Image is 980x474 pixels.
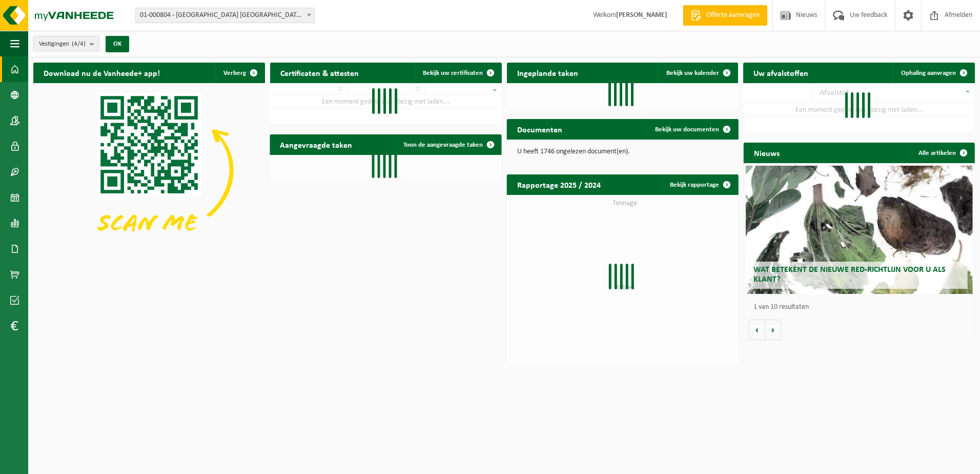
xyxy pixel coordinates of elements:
[517,148,728,155] p: U heeft 1746 ongelezen document(en).
[395,134,501,155] a: Toon de aangevraagde taken
[507,63,588,83] h2: Ingeplande taken
[135,8,315,23] span: 01-000804 - TARKETT NV - WAALWIJK
[743,63,819,83] h2: Uw afvalstoffen
[215,63,264,83] button: Verberg
[647,119,737,140] a: Bekijk uw documenten
[415,63,501,83] a: Bekijk uw certificaten
[658,63,737,83] a: Bekijk uw kalender
[704,10,762,21] span: Offerte aanvragen
[507,119,573,139] h2: Documenten
[33,36,99,51] button: Vestigingen(4/4)
[136,8,314,23] span: 01-000804 - TARKETT NV - WAALWIJK
[765,320,781,340] button: Volgende
[223,70,246,76] span: Verberg
[403,142,483,148] span: Toon de aangevraagde taken
[748,320,765,340] button: Vorige
[666,70,719,76] span: Bekijk uw kalender
[655,126,719,133] span: Bekijk uw documenten
[270,134,363,154] h2: Aangevraagde taken
[33,63,170,83] h2: Download nu de Vanheede+ app!
[743,143,789,163] h2: Nieuws
[893,63,974,83] a: Ophaling aanvragen
[507,174,611,194] h2: Rapportage 2025 / 2024
[106,36,129,52] button: OK
[746,166,973,294] a: Wat betekent de nieuwe RED-richtlijn voor u als klant?
[72,41,86,47] count: (4/4)
[901,70,956,76] span: Ophaling aanvragen
[423,70,483,76] span: Bekijk uw certificaten
[910,143,974,163] a: Alle artikelen
[753,304,970,311] p: 1 van 10 resultaten
[616,11,667,19] strong: [PERSON_NAME]
[662,174,737,195] a: Bekijk rapportage
[270,63,369,83] h2: Certificaten & attesten
[39,36,86,52] span: Vestigingen
[683,5,767,26] a: Offerte aanvragen
[33,83,265,257] img: Download de VHEPlus App
[753,266,946,284] span: Wat betekent de nieuwe RED-richtlijn voor u als klant?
